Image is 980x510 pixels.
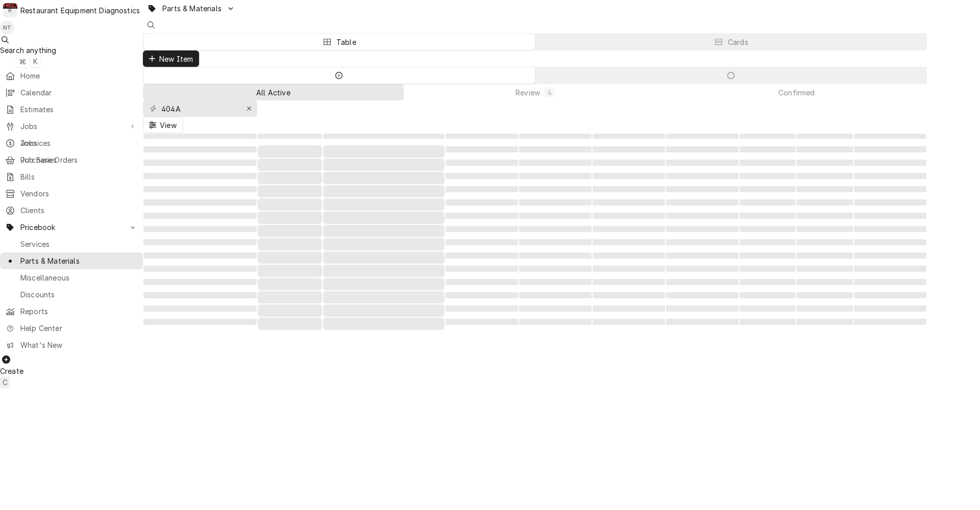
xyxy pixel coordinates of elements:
span: ‌ [323,134,445,139]
span: ‌ [797,186,853,192]
span: ‌ [519,239,592,245]
span: Jobs [20,121,122,132]
span: ‌ [740,134,796,139]
span: ‌ [446,213,518,219]
span: ‌ [323,212,445,224]
span: ‌ [446,305,518,312]
span: ‌ [593,173,665,179]
span: ‌ [446,239,518,245]
span: ‌ [740,279,796,285]
span: ‌ [593,226,665,232]
span: ‌ [854,186,926,192]
span: ‌ [323,172,445,184]
span: K [33,56,38,67]
span: ‌ [519,252,592,259]
span: ‌ [666,146,739,152]
span: ‌ [854,173,926,179]
span: ‌ [446,226,518,232]
span: ‌ [258,304,322,317]
span: ‌ [258,225,322,237]
div: R [3,3,17,17]
span: ‌ [797,173,853,179]
span: ‌ [143,319,257,325]
span: ‌ [323,238,445,250]
span: ‌ [519,319,592,325]
span: ‌ [593,213,665,219]
button: Erase input [241,100,257,117]
span: ‌ [446,173,518,179]
span: ‌ [323,318,445,330]
span: ‌ [143,292,257,298]
span: ‌ [854,199,926,206]
div: Restaurant Equipment Diagnostics [20,5,140,16]
span: ‌ [143,199,257,206]
span: ‌ [797,292,853,298]
span: ‌ [593,252,665,259]
span: ‌ [519,266,592,272]
span: ‌ [740,252,796,259]
span: Home [20,70,138,81]
span: ‌ [258,212,322,224]
span: ‌ [854,305,926,312]
span: ‌ [797,266,853,272]
span: ‌ [258,159,322,171]
span: ‌ [258,265,322,277]
span: ‌ [323,251,445,264]
span: Vendors [20,188,138,199]
span: ‌ [323,159,445,171]
span: ‌ [258,291,322,303]
span: ‌ [854,239,926,245]
span: ‌ [446,319,518,325]
span: ‌ [740,146,796,152]
span: ‌ [446,199,518,206]
span: ‌ [446,134,518,139]
span: ‌ [740,239,796,245]
span: ‌ [740,213,796,219]
span: ‌ [519,134,592,139]
span: ‌ [854,319,926,325]
span: ‌ [593,305,665,312]
span: ‌ [258,278,322,290]
span: ‌ [323,304,445,317]
span: ‌ [323,265,445,277]
span: Calendar [20,87,138,98]
span: ‌ [143,134,257,139]
span: ‌ [143,305,257,312]
span: ‌ [258,185,322,197]
span: ‌ [519,226,592,232]
span: ‌ [143,213,257,219]
span: ‌ [258,238,322,250]
span: ‌ [797,213,853,219]
span: ‌ [593,266,665,272]
span: ‌ [666,213,739,219]
span: ‌ [666,173,739,179]
span: ‌ [797,226,853,232]
span: ‌ [446,292,518,298]
span: View [158,120,179,131]
span: ‌ [593,146,665,152]
span: ⌘ [19,56,26,67]
span: ‌ [143,252,257,259]
span: ‌ [854,292,926,298]
span: ‌ [323,185,445,197]
span: ‌ [323,225,445,237]
span: ‌ [797,279,853,285]
span: ‌ [666,226,739,232]
span: ‌ [666,199,739,206]
span: ‌ [797,134,853,139]
span: ‌ [797,146,853,152]
span: Purchase Orders [20,155,138,165]
div: 4 [546,87,552,98]
span: New Item [157,54,195,64]
span: ‌ [797,252,853,259]
span: ‌ [666,279,739,285]
span: ‌ [797,160,853,166]
span: ‌ [854,134,926,139]
span: ‌ [593,292,665,298]
span: Parts & Materials [20,256,138,266]
span: ‌ [854,266,926,272]
button: Open search [143,17,159,33]
span: Reports [20,306,138,317]
span: ‌ [593,134,665,139]
span: ‌ [258,198,322,211]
